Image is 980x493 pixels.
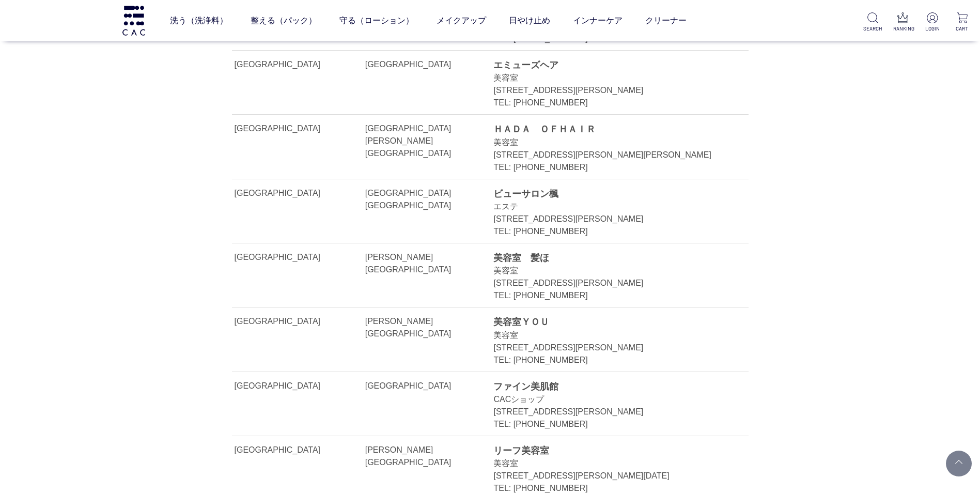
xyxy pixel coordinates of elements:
p: RANKING [893,25,912,33]
div: エミューズヘア [493,58,725,72]
div: [GEOGRAPHIC_DATA][PERSON_NAME][GEOGRAPHIC_DATA] [365,122,481,160]
div: 美容室 [493,329,725,342]
a: LOGIN [923,12,942,33]
div: [STREET_ADDRESS][PERSON_NAME] [493,342,725,354]
div: 美容室ＹＯＵ [493,315,725,329]
a: 日やけ止め [509,6,550,35]
a: RANKING [893,12,912,33]
div: [STREET_ADDRESS][PERSON_NAME] [493,84,725,97]
a: CART [953,12,972,33]
div: [STREET_ADDRESS][PERSON_NAME] [493,277,725,289]
div: [STREET_ADDRESS][PERSON_NAME] [493,213,725,225]
img: logo [121,6,147,35]
p: SEARCH [863,25,882,33]
div: [PERSON_NAME][GEOGRAPHIC_DATA] [365,315,481,340]
a: インナーケア [573,6,623,35]
div: TEL: [PHONE_NUMBER] [493,97,725,109]
div: [GEOGRAPHIC_DATA] [235,380,363,392]
div: TEL: [PHONE_NUMBER] [493,354,725,366]
a: 守る（ローション） [339,6,414,35]
p: CART [953,25,972,33]
div: [GEOGRAPHIC_DATA] [365,58,481,71]
div: [GEOGRAPHIC_DATA] [235,251,363,264]
div: 美容室 髪ほ [493,251,725,265]
div: リーフ美容室 [493,444,725,457]
div: ビューサロン楓 [493,187,725,201]
div: [GEOGRAPHIC_DATA] [365,380,481,392]
div: [GEOGRAPHIC_DATA] [235,315,363,328]
div: ＨＡＤＡ ＯＦＨＡＩＲ [493,122,725,136]
div: TEL: [PHONE_NUMBER] [493,418,725,430]
a: 整える（パック） [251,6,317,35]
div: [GEOGRAPHIC_DATA] [235,122,363,135]
a: メイクアップ [437,6,486,35]
a: SEARCH [863,12,882,33]
div: [GEOGRAPHIC_DATA] [235,187,363,199]
a: クリーナー [645,6,687,35]
div: [STREET_ADDRESS][PERSON_NAME] [493,406,725,418]
p: LOGIN [923,25,942,33]
div: エステ [493,201,725,213]
div: 美容室 [493,457,725,470]
div: [STREET_ADDRESS][PERSON_NAME][DATE] [493,470,725,482]
div: [GEOGRAPHIC_DATA][GEOGRAPHIC_DATA] [365,187,481,212]
div: [GEOGRAPHIC_DATA] [235,444,363,456]
a: 洗う（洗浄料） [170,6,228,35]
div: TEL: [PHONE_NUMBER] [493,289,725,302]
div: ファイン美肌館 [493,380,725,393]
div: 美容室 [493,136,725,149]
div: TEL: [PHONE_NUMBER] [493,225,725,238]
div: [GEOGRAPHIC_DATA] [235,58,363,71]
div: 美容室 [493,72,725,84]
div: CACショップ [493,393,725,406]
div: [PERSON_NAME][GEOGRAPHIC_DATA] [365,444,481,469]
div: TEL: [PHONE_NUMBER] [493,161,725,174]
div: 美容室 [493,265,725,277]
div: [STREET_ADDRESS][PERSON_NAME][PERSON_NAME] [493,149,725,161]
div: [PERSON_NAME][GEOGRAPHIC_DATA] [365,251,481,276]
